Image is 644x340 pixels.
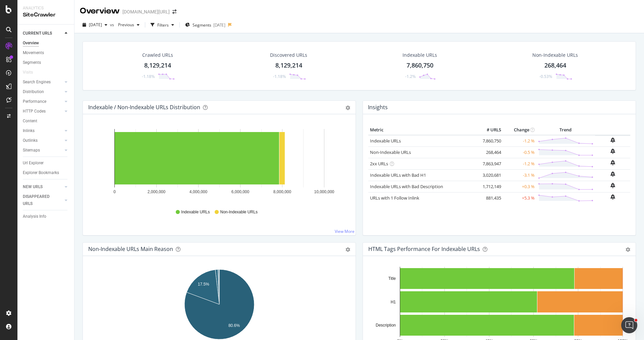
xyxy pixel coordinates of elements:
[23,147,63,154] a: Sitemaps
[231,189,250,194] text: 6,000,000
[23,5,69,11] div: Analytics
[370,138,401,144] a: Indexable URLs
[198,282,209,287] text: 17.5%
[532,52,578,58] div: Non-Indexable URLs
[122,8,170,15] div: [DOMAIN_NAME][URL]
[23,88,44,95] div: Distribution
[405,74,416,79] div: -1.2%
[273,189,291,194] text: 8,000,000
[142,74,155,79] div: -1.18%
[539,74,552,79] div: -0.53%
[402,52,437,58] div: Indexable URLs
[503,169,536,181] td: -3.1 %
[23,11,69,19] div: SiteCrawler
[23,40,39,47] div: Overview
[23,30,52,37] div: CURRENT URLS
[80,19,110,30] button: [DATE]
[610,137,615,143] div: bell-plus
[23,108,63,115] a: HTTP Codes
[23,98,46,105] div: Performance
[115,22,134,28] span: Previous
[476,135,503,147] td: 7,860,750
[110,22,115,28] span: vs
[23,193,57,207] div: DISAPPEARED URLS
[88,104,200,111] div: Indexable / Non-Indexable URLs Distribution
[370,149,411,155] a: Non-Indexable URLs
[23,49,69,56] a: Movements
[23,98,63,105] a: Performance
[23,193,63,207] a: DISAPPEARED URLS
[193,22,211,28] span: Segments
[23,147,40,154] div: Sitemaps
[23,137,38,144] div: Outlinks
[503,135,536,147] td: -1.2 %
[157,22,169,28] div: Filters
[172,9,176,14] div: arrow-right-arrow-left
[23,59,69,66] a: Segments
[23,169,59,176] div: Explorer Bookmarks
[23,108,46,115] div: HTTP Codes
[610,160,615,165] div: bell-plus
[610,148,615,154] div: bell-plus
[80,5,120,17] div: Overview
[23,69,40,76] a: Visits
[544,61,566,70] div: 268,464
[23,118,69,125] a: Content
[407,61,433,70] div: 7,860,750
[213,22,225,28] div: [DATE]
[370,195,419,201] a: URLs with 1 Follow Inlink
[610,183,615,188] div: bell-plus
[388,276,396,281] text: Title
[89,22,102,28] span: 2025 Sep. 12th
[23,49,44,56] div: Movements
[476,158,503,169] td: 7,863,947
[335,228,355,234] a: View More
[476,181,503,192] td: 1,712,149
[228,323,240,328] text: 80.6%
[181,209,210,215] span: Indexable URLs
[536,125,595,135] th: Trend
[23,79,63,86] a: Search Engines
[23,183,43,190] div: NEW URLS
[115,19,142,30] button: Previous
[476,169,503,181] td: 3,020,681
[23,88,63,95] a: Distribution
[275,61,302,70] div: 8,129,214
[610,194,615,200] div: bell-plus
[345,105,350,110] div: gear
[23,40,69,47] a: Overview
[23,160,44,167] div: Url Explorer
[23,59,41,66] div: Segments
[23,79,51,86] div: Search Engines
[148,189,166,194] text: 2,000,000
[476,192,503,204] td: 881,435
[376,323,396,328] text: Description
[503,192,536,204] td: +5.3 %
[23,183,63,190] a: NEW URLS
[503,146,536,158] td: -0.5 %
[273,74,286,79] div: -1.18%
[142,52,173,58] div: Crawled URLs
[368,103,388,112] h4: Insights
[370,161,388,167] a: 2xx URLs
[144,61,171,70] div: 8,129,214
[88,125,351,203] svg: A chart.
[503,125,536,135] th: Change
[23,160,69,167] a: Url Explorer
[314,189,334,194] text: 10,000,000
[220,209,257,215] span: Non-Indexable URLs
[23,213,69,220] a: Analysis Info
[610,171,615,177] div: bell-plus
[23,127,63,134] a: Inlinks
[23,69,33,76] div: Visits
[23,169,69,176] a: Explorer Bookmarks
[148,19,177,30] button: Filters
[23,137,63,144] a: Outlinks
[270,52,307,58] div: Discovered URLs
[88,246,173,252] div: Non-Indexable URLs Main Reason
[23,213,46,220] div: Analysis Info
[23,30,63,37] a: CURRENT URLS
[370,183,443,189] a: Indexable URLs with Bad Description
[503,181,536,192] td: +0.3 %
